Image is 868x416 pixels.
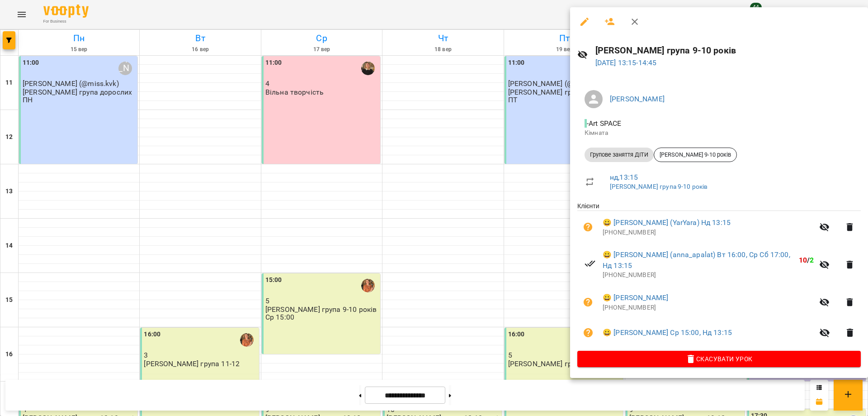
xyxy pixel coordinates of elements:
button: Скасувати Урок [577,351,861,367]
a: [DATE] 13:15-14:45 [595,58,657,67]
a: [PERSON_NAME] група 9-10 років [610,183,708,190]
button: Візит ще не сплачено. Додати оплату? [577,322,599,344]
h6: [PERSON_NAME] група 9-10 років [595,43,861,57]
svg: Візит сплачено [585,258,595,269]
a: 😀 [PERSON_NAME] [603,292,668,303]
p: Кімната [585,129,854,138]
ul: Клієнти [577,201,861,351]
a: 😀 [PERSON_NAME] (anna_apalat) Вт 16:00, Ср Сб 17:00, Нд 13:15 [603,249,795,271]
span: Групове заняття ДІТИ [585,151,654,159]
span: Скасувати Урок [585,354,854,364]
p: [PHONE_NUMBER] [603,228,814,237]
a: нд , 13:15 [610,173,638,182]
span: 10 [799,256,807,264]
a: 😀 [PERSON_NAME] (YarYara) Нд 13:15 [603,217,731,228]
a: 😀 [PERSON_NAME] Ср 15:00, Нд 13:15 [603,327,732,338]
button: Візит ще не сплачено. Додати оплату? [577,216,599,238]
div: [PERSON_NAME] 9-10 років [654,148,737,162]
p: [PHONE_NUMBER] [603,303,814,312]
span: - Art SPACE [585,119,623,128]
span: [PERSON_NAME] 9-10 років [654,151,736,159]
a: [PERSON_NAME] [610,95,665,103]
button: Візит ще не сплачено. Додати оплату? [577,292,599,313]
b: / [799,256,814,264]
p: [PHONE_NUMBER] [603,271,814,280]
span: 2 [810,256,814,264]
